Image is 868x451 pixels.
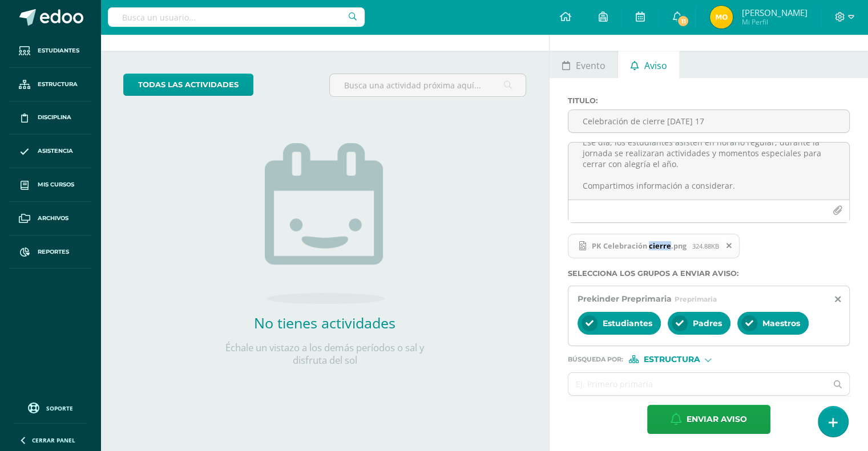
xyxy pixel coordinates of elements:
a: Reportes [9,235,91,269]
p: Échale un vistazo a los demás períodos o sal y disfruta del sol [211,342,439,367]
textarea: Saludos estimados padres de familia. Nos encontramos a pocos días del cierre de este ciclo escola... [568,143,849,200]
span: 11 [677,15,689,27]
span: Aviso [644,52,667,79]
img: no_activities.png [265,143,385,304]
span: [PERSON_NAME] [741,7,807,18]
span: Maestros [762,318,800,328]
span: Disciplina [38,113,71,122]
a: Mis cursos [9,168,91,202]
img: 1f106b6e7afca4fe1a88845eafc4bcfc.png [710,6,733,29]
input: Busca una actividad próxima aquí... [330,74,526,96]
span: Estructura [38,80,78,89]
span: PK Celebración cierre.png [568,234,740,259]
span: Búsqueda por : [568,356,623,363]
span: Remover archivo [720,239,739,252]
a: Archivos [9,202,91,235]
span: Cerrar panel [32,436,75,444]
a: Asistencia [9,135,91,168]
span: 324.88KB [692,242,719,250]
span: Padres [693,318,722,328]
label: Selecciona los grupos a enviar aviso : [568,269,850,278]
h2: No tienes actividades [211,313,439,332]
a: Estudiantes [9,34,91,68]
a: Evento [550,51,617,78]
a: Estructura [9,68,91,101]
span: Prekinder Preprimaria [578,294,672,304]
span: Estudiantes [38,46,79,55]
span: Asistencia [38,147,73,156]
span: Mis cursos [38,180,74,189]
a: Aviso [618,51,679,78]
label: Titulo : [568,96,850,105]
input: Titulo [568,110,849,132]
span: Archivos [38,214,68,223]
a: Disciplina [9,101,91,135]
span: Mi Perfil [741,17,807,27]
a: todas las Actividades [123,74,253,96]
button: Enviar aviso [647,405,770,434]
span: Preprimaria [675,295,717,303]
span: Estudiantes [603,318,652,328]
a: Soporte [14,400,87,415]
span: PK Celebración cierre.png [586,241,692,250]
span: Soporte [46,404,73,412]
span: Reportes [38,247,69,257]
span: Estructura [643,356,700,363]
div: [object Object] [629,355,714,363]
span: Enviar aviso [687,405,747,433]
span: Evento [576,52,605,79]
input: Ej. Primero primaria [568,373,826,395]
input: Busca un usuario... [108,7,365,27]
